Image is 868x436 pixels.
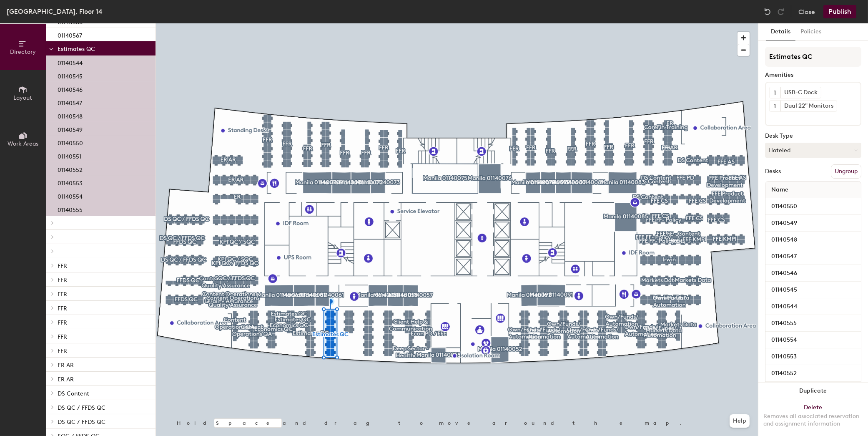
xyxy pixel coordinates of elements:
span: FFR [58,262,67,270]
span: DS QC / FFDS QC [58,404,105,411]
p: 01140547 [58,97,82,107]
p: 01140555 [58,204,83,214]
span: Estimates QC [58,45,95,53]
input: Unnamed desk [767,217,859,229]
span: FFR [58,277,67,284]
input: Unnamed desk [767,368,859,379]
span: FFR [58,348,67,355]
p: 01140545 [58,71,83,80]
span: Work Areas [8,140,38,147]
div: [GEOGRAPHIC_DATA], Floor 14 [7,6,103,17]
p: 01140551 [58,151,81,160]
input: Unnamed desk [767,251,859,262]
span: 1 [774,102,776,111]
div: Dual 22" Monitors [780,101,837,111]
span: FFR [58,333,67,340]
span: FFR [58,291,67,298]
input: Unnamed desk [767,334,859,346]
span: DS Content [58,390,89,397]
button: Close [798,5,815,18]
button: 1 [770,101,780,111]
span: ER AR [58,362,74,369]
button: Ungroup [831,164,861,179]
button: Duplicate [758,383,868,399]
div: Removes all associated reservation and assignment information [763,413,863,428]
span: DS QC / FFDS QC [58,418,105,426]
button: Details [766,23,795,40]
button: Help [730,414,750,428]
p: 01140546 [58,84,83,93]
span: FFR [58,305,67,312]
input: Unnamed desk [767,301,859,313]
div: Desk Type [765,133,861,139]
span: ER AR [58,376,74,383]
img: Redo [777,8,785,16]
input: Unnamed desk [767,284,859,296]
p: 01140553 [58,177,83,187]
button: Hoteled [765,143,861,158]
input: Unnamed desk [767,201,859,212]
p: 01140554 [58,191,83,200]
span: 1 [774,88,776,97]
button: Publish [823,5,856,18]
button: Policies [795,23,826,40]
input: Unnamed desk [767,267,859,279]
span: Layout [14,94,33,101]
button: 1 [770,87,780,98]
button: DeleteRemoves all associated reservation and assignment information [758,399,868,436]
input: Unnamed desk [767,318,859,329]
span: Name [767,182,793,197]
img: Undo [763,8,772,16]
p: 01140550 [58,137,83,147]
p: 01140567 [58,30,82,39]
p: 01140552 [58,164,83,174]
div: Desks [765,168,781,175]
span: FFR [58,319,67,326]
span: Directory [10,48,36,55]
input: Unnamed desk [767,351,859,363]
input: Unnamed desk [767,234,859,246]
div: USB-C Dock [780,87,821,98]
div: Amenities [765,72,861,78]
p: 01140548 [58,111,83,120]
p: 01140549 [58,124,83,134]
p: 01140544 [58,57,83,67]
